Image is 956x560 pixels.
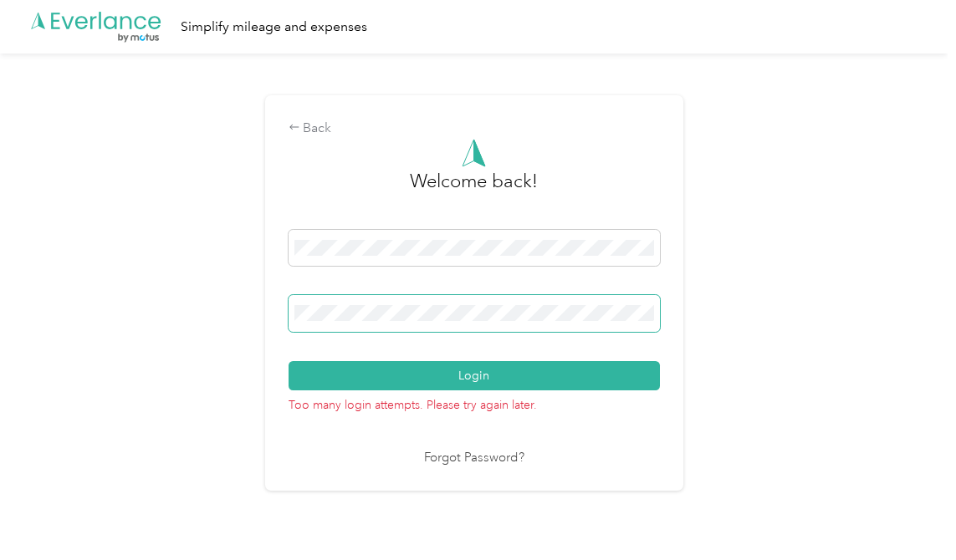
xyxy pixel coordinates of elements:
a: Forgot Password? [424,449,524,468]
h3: greeting [410,167,538,212]
div: Simplify mileage and expenses [181,17,367,38]
p: Too many login attempts. Please try again later. [289,390,660,414]
div: Back [289,119,660,139]
button: Login [289,361,660,390]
